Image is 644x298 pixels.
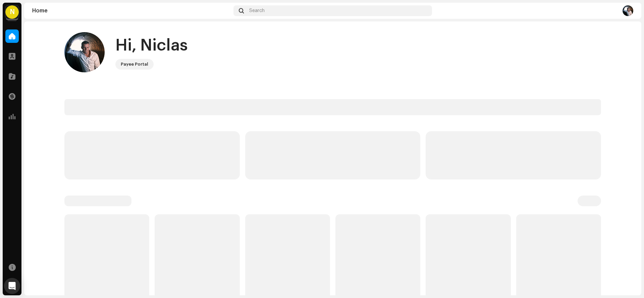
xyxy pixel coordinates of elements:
[5,5,19,19] div: N
[121,60,148,68] div: Payee Portal
[115,35,188,56] div: Hi, Niclas
[4,278,20,294] div: Open Intercom Messenger
[623,5,633,16] img: e07bd070-085e-4c29-8a30-3cc07c0d9c78
[249,8,265,13] span: Search
[32,8,231,13] div: Home
[64,32,105,72] img: e07bd070-085e-4c29-8a30-3cc07c0d9c78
